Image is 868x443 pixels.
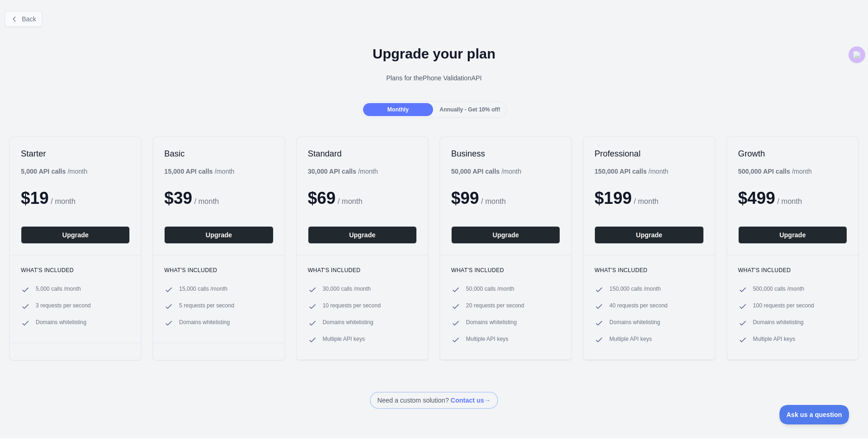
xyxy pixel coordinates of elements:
span: $ 199 [594,189,632,208]
span: $ 99 [451,189,479,208]
h2: Professional [594,148,703,159]
h2: Standard [308,148,417,159]
b: 150,000 API calls [594,168,646,175]
iframe: Toggle Customer Support [779,405,849,424]
div: / month [594,167,668,176]
span: $ 69 [308,189,336,208]
div: / month [308,167,378,176]
div: / month [451,167,521,176]
h2: Business [451,148,560,159]
b: 30,000 API calls [308,168,357,175]
b: 50,000 API calls [451,168,500,175]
